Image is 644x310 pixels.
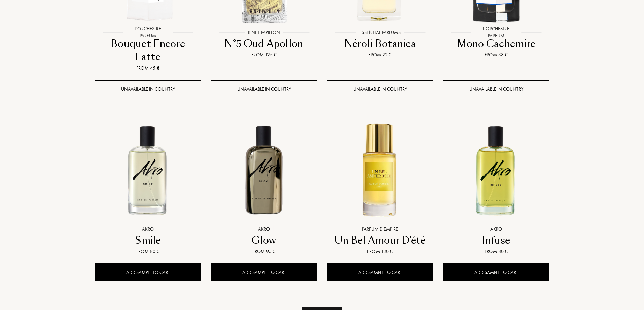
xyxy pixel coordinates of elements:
[98,248,198,255] div: From 80 €
[330,51,430,58] div: From 22 €
[214,248,314,255] div: From 95 €
[443,80,549,98] div: Unavailable in country
[327,80,433,98] div: Unavailable in country
[446,51,546,58] div: From 38 €
[444,117,548,222] img: Infuse Akro
[211,80,317,98] div: Unavailable in country
[328,117,432,222] img: Un Bel Amour D’été Parfum d'Empire
[446,248,546,255] div: From 80 €
[214,51,314,58] div: From 125 €
[443,110,549,264] a: Infuse AkroAkroInfuseFrom 80 €
[95,110,201,264] a: Smile AkroAkroSmileFrom 80 €
[96,117,200,222] img: Smile Akro
[98,37,198,64] div: Bouquet Encore Latte
[330,248,430,255] div: From 130 €
[95,80,201,98] div: Unavailable in country
[211,263,317,281] div: Add sample to cart
[212,117,316,222] img: Glow Akro
[95,263,201,281] div: Add sample to cart
[327,110,433,264] a: Un Bel Amour D’été Parfum d'EmpireParfum d'EmpireUn Bel Amour D’étéFrom 130 €
[443,263,549,281] div: Add sample to cart
[327,263,433,281] div: Add sample to cart
[211,110,317,264] a: Glow AkroAkroGlowFrom 95 €
[98,65,198,72] div: From 45 €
